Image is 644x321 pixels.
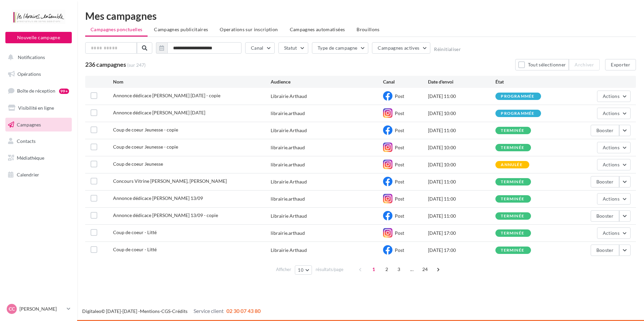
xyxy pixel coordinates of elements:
[597,227,631,239] button: Actions
[428,144,495,151] div: [DATE] 10:00
[17,155,44,161] span: Médiathèque
[395,179,404,184] span: Post
[428,93,495,100] div: [DATE] 11:00
[271,178,307,185] div: Librairie Arthaud
[113,229,157,235] span: Coup de coeur - Litté
[597,193,631,205] button: Actions
[428,196,495,202] div: [DATE] 11:00
[395,110,404,116] span: Post
[4,50,70,64] button: Notifications
[17,71,41,77] span: Opérations
[113,195,203,201] span: Annonce dédicace Priscilla Bourgeat 13/09
[5,303,72,315] a: CC [PERSON_NAME]
[395,230,404,236] span: Post
[569,59,600,70] button: Archiver
[603,230,620,236] span: Actions
[395,127,404,133] span: Post
[591,176,619,188] button: Booster
[428,78,495,85] div: Date d'envoi
[271,110,305,117] div: librairie.arthaud
[393,264,404,275] span: 3
[172,308,187,314] a: Crédits
[290,26,345,32] span: Campagnes automatisées
[603,162,620,167] span: Actions
[113,247,157,252] span: Coup de coeur - Litté
[140,308,160,314] a: Mentions
[501,231,524,235] div: terminée
[395,247,404,253] span: Post
[271,247,307,254] div: Librairie Arthaud
[220,26,278,32] span: Operations sur inscription
[127,62,146,68] span: (sur 247)
[597,159,631,170] button: Actions
[383,78,428,85] div: Canal
[82,308,261,314] span: © [DATE]-[DATE] - - -
[372,42,430,54] button: Campagnes actives
[271,196,305,202] div: librairie.arthaud
[298,267,304,273] span: 10
[428,247,495,254] div: [DATE] 17:00
[428,161,495,168] div: [DATE] 10:00
[17,88,55,94] span: Boîte de réception
[17,121,41,127] span: Campagnes
[381,264,392,275] span: 2
[428,178,495,185] div: [DATE] 11:00
[597,142,631,153] button: Actions
[603,93,620,99] span: Actions
[395,145,404,150] span: Post
[603,196,620,202] span: Actions
[18,54,45,60] span: Notifications
[495,78,563,85] div: État
[501,214,524,218] div: terminée
[420,264,431,275] span: 24
[18,105,54,111] span: Visibilité en ligne
[312,42,369,54] button: Type de campagne
[161,308,170,314] a: CGS
[434,47,461,52] button: Réinitialiser
[395,213,404,219] span: Post
[4,101,73,115] a: Visibilité en ligne
[603,145,620,150] span: Actions
[605,59,636,70] button: Exporter
[295,265,312,275] button: 10
[113,212,218,218] span: Annonce dédicace Priscilla Bourgeat 13/09 - copie
[4,118,73,132] a: Campagnes
[85,11,636,21] div: Mes campagnes
[316,266,343,273] span: résultats/page
[591,245,619,256] button: Booster
[515,59,569,70] button: Tout sélectionner
[271,230,305,236] div: librairie.arthaud
[591,210,619,222] button: Booster
[19,306,64,312] p: [PERSON_NAME]
[428,110,495,117] div: [DATE] 10:00
[271,161,305,168] div: librairie.arthaud
[357,26,380,32] span: Brouillons
[226,308,261,314] span: 02 30 07 43 80
[17,172,39,177] span: Calendrier
[428,213,495,219] div: [DATE] 11:00
[603,110,620,116] span: Actions
[407,264,417,275] span: ...
[113,78,271,85] div: Nom
[194,308,224,314] span: Service client
[501,180,524,184] div: terminée
[276,266,291,273] span: Afficher
[271,144,305,151] div: librairie.arthaud
[4,134,73,148] a: Contacts
[428,230,495,236] div: [DATE] 17:00
[395,93,404,99] span: Post
[113,161,163,167] span: Coup de coeur Jeunesse
[395,196,404,202] span: Post
[154,26,208,32] span: Campagnes publicitaires
[597,91,631,102] button: Actions
[113,110,205,115] span: Annonce dédicace Antoine Ronzon 27.09.25
[395,162,404,167] span: Post
[368,264,379,275] span: 1
[4,84,73,98] a: Boîte de réception99+
[501,111,534,116] div: programmée
[113,93,220,98] span: Annonce dédicace Antoine Ronzon 27.09.25 - copie
[378,45,419,51] span: Campagnes actives
[59,89,69,94] div: 99+
[4,151,73,165] a: Médiathèque
[271,127,307,134] div: Librairie Arthaud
